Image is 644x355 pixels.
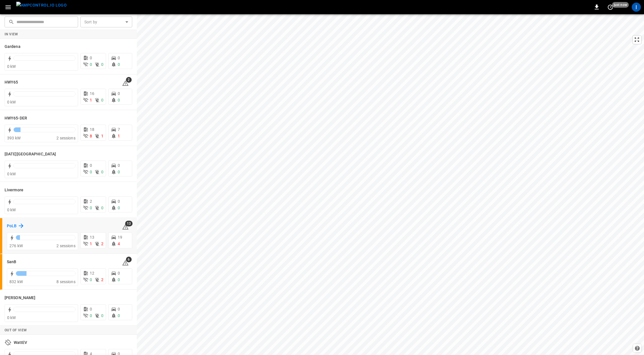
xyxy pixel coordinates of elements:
[126,77,132,83] span: 2
[101,313,103,318] span: 0
[90,313,92,318] span: 0
[56,279,76,284] span: 8 sessions
[5,44,21,50] h6: Gardena
[90,170,92,174] span: 0
[5,187,23,193] h6: Livermore
[118,91,120,96] span: 0
[101,62,103,67] span: 0
[101,277,103,282] span: 2
[90,271,94,275] span: 12
[118,307,120,311] span: 0
[118,134,120,138] span: 1
[9,244,23,248] span: 276 kW
[16,2,67,9] img: ampcontrol.io logo
[118,170,120,174] span: 0
[5,328,27,332] strong: Out of View
[14,340,27,346] h6: WattEV
[118,206,120,210] span: 0
[101,170,103,174] span: 0
[90,242,92,246] span: 1
[101,134,103,138] span: 1
[90,91,94,96] span: 16
[5,79,18,86] h6: HWY65
[118,199,120,204] span: 0
[56,244,76,248] span: 2 sessions
[118,163,120,168] span: 0
[90,134,92,138] span: 8
[118,98,120,102] span: 0
[90,307,92,311] span: 0
[606,3,615,12] button: set refresh interval
[101,206,103,210] span: 0
[137,14,644,355] canvas: Map
[90,206,92,210] span: 0
[125,221,133,226] span: 13
[7,172,16,176] span: 0 kW
[90,62,92,67] span: 0
[5,295,35,301] h6: Vernon
[5,115,27,121] h6: HWY65-DER
[7,136,21,140] span: 393 kW
[7,315,16,320] span: 0 kW
[612,2,629,8] span: just now
[118,127,120,132] span: 7
[90,235,94,240] span: 13
[90,127,94,132] span: 18
[56,136,76,140] span: 2 sessions
[90,199,92,204] span: 2
[118,277,120,282] span: 0
[118,235,122,240] span: 19
[7,223,17,229] h6: PoLB
[118,242,120,246] span: 4
[90,277,92,282] span: 0
[9,279,23,284] span: 832 kW
[101,242,103,246] span: 2
[126,257,132,262] span: 6
[632,3,641,12] div: profile-icon
[101,98,103,102] span: 0
[90,98,92,102] span: 1
[5,32,18,36] strong: In View
[7,208,16,212] span: 0 kW
[7,64,16,69] span: 0 kW
[118,271,120,275] span: 0
[7,100,16,104] span: 0 kW
[7,259,16,265] h6: SanB
[90,163,92,168] span: 0
[118,62,120,67] span: 0
[118,313,120,318] span: 0
[118,56,120,60] span: 0
[5,151,56,157] h6: Karma Center
[90,56,92,60] span: 0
